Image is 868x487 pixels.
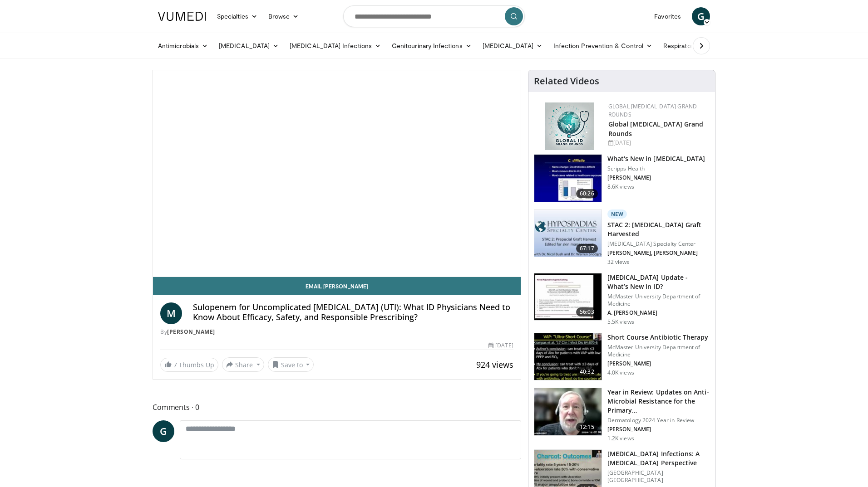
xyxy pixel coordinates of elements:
[153,401,521,413] span: Comments 0
[607,449,710,468] h3: [MEDICAL_DATA] Infections: A [MEDICAL_DATA] Perspective
[476,359,513,370] span: 924 views
[607,154,705,163] h3: What's New in [MEDICAL_DATA]
[692,7,710,25] a: G
[534,210,602,257] img: 01f3608b-8eda-4dca-98de-52c159a81040.png.150x105_q85_crop-smart_upscale.png
[153,70,521,277] video-js: Video Player
[649,7,686,25] a: Favorites
[607,240,710,248] p: [MEDICAL_DATA] Specialty Center
[534,388,710,442] a: 12:15 Year in Review: Updates on Anti-Microbial Resistance for the Primary… Dermatology 2024 Year...
[160,358,218,372] a: 7 Thumbs Up
[607,435,634,442] p: 1.2K views
[534,76,599,87] h4: Related Videos
[608,139,708,147] div: [DATE]
[268,357,314,372] button: Save to
[212,7,263,25] a: Specialties
[607,344,710,358] p: McMaster University Department of Medicine
[608,102,697,118] a: Global [MEDICAL_DATA] Grand Rounds
[607,183,634,190] p: 8.6K views
[160,328,513,336] div: By
[534,155,602,202] img: 8828b190-63b7-4755-985f-be01b6c06460.150x105_q85_crop-smart_upscale.jpg
[343,5,525,27] input: Search topics, interventions
[576,189,598,198] span: 60:26
[153,420,174,442] a: G
[608,120,704,138] a: Global [MEDICAL_DATA] Grand Rounds
[534,333,602,380] img: 2bf877c0-eb7b-4425-8030-3dd848914f8d.150x105_q85_crop-smart_upscale.jpg
[488,341,513,350] div: [DATE]
[576,244,598,253] span: 67:17
[167,328,215,336] a: [PERSON_NAME]
[160,302,182,324] a: M
[534,333,710,381] a: 40:32 Short Course Antibiotic Therapy McMaster University Department of Medicine [PERSON_NAME] 4....
[213,37,284,55] a: [MEDICAL_DATA]
[607,293,710,307] p: McMaster University Department of Medicine
[284,37,386,55] a: [MEDICAL_DATA] Infections
[607,258,630,266] p: 32 views
[193,302,513,322] h4: Sulopenem for Uncomplicated [MEDICAL_DATA] (UTI): What ID Physicians Need to Know About Efficacy,...
[607,273,710,291] h3: [MEDICAL_DATA] Update - What’s New in ID?
[548,37,658,55] a: Infection Prevention & Control
[263,7,305,25] a: Browse
[607,333,710,342] h3: Short Course Antibiotic Therapy
[576,307,598,317] span: 56:03
[534,154,710,202] a: 60:26 What's New in [MEDICAL_DATA] Scripps Health [PERSON_NAME] 8.6K views
[534,273,602,321] img: 98142e78-5af4-4da4-a248-a3d154539079.150x105_q85_crop-smart_upscale.jpg
[607,469,710,484] p: [GEOGRAPHIC_DATA] [GEOGRAPHIC_DATA]
[607,165,705,172] p: Scripps Health
[534,388,602,435] img: 257ee659-57d7-468e-a39c-522358faa10d.150x105_q85_crop-smart_upscale.jpg
[534,209,710,266] a: 67:17 New STAC 2: [MEDICAL_DATA] Graft Harvested [MEDICAL_DATA] Specialty Center [PERSON_NAME], [...
[607,360,710,367] p: [PERSON_NAME]
[477,37,548,55] a: [MEDICAL_DATA]
[153,277,521,295] a: Email [PERSON_NAME]
[607,249,710,257] p: [PERSON_NAME], [PERSON_NAME]
[658,37,742,55] a: Respiratory Infections
[607,318,634,326] p: 5.5K views
[386,37,477,55] a: Genitourinary Infections
[158,12,206,21] img: VuMedi Logo
[607,426,710,433] p: [PERSON_NAME]
[576,423,598,432] span: 12:15
[173,360,177,369] span: 7
[607,369,634,376] p: 4.0K views
[534,273,710,326] a: 56:03 [MEDICAL_DATA] Update - What’s New in ID? McMaster University Department of Medicine A. [PE...
[607,388,710,415] h3: Year in Review: Updates on Anti-Microbial Resistance for the Primary…
[607,174,705,181] p: [PERSON_NAME]
[222,357,264,372] button: Share
[607,309,710,317] p: A. [PERSON_NAME]
[545,102,594,150] img: e456a1d5-25c5-46f9-913a-7a343587d2a7.png.150x105_q85_autocrop_double_scale_upscale_version-0.2.png
[607,220,710,239] h3: STAC 2: [MEDICAL_DATA] Graft Harvested
[607,209,627,219] p: New
[576,367,598,376] span: 40:32
[153,37,213,55] a: Antimicrobials
[607,417,710,424] p: Dermatology 2024 Year in Review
